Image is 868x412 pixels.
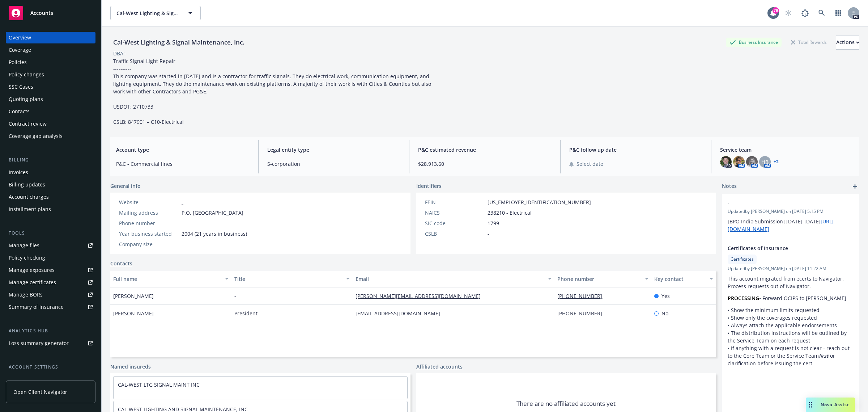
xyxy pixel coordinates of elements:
div: Account charges [9,191,49,203]
div: Email [356,275,544,283]
a: Summary of insurance [6,301,95,313]
span: No [661,310,668,317]
span: 2004 (21 years in business) [182,230,247,237]
a: Accounts [6,3,95,23]
a: - [182,199,183,206]
div: Billing updates [9,179,45,190]
a: Quoting plans [6,93,95,105]
div: Tools [6,230,95,237]
span: P&C - Commercial lines [116,160,250,168]
div: Analytics hub [6,327,95,335]
div: DBA: - [113,50,127,57]
div: SIC code [425,219,485,227]
div: Service team [9,374,40,385]
a: [PERSON_NAME][EMAIL_ADDRESS][DOMAIN_NAME] [356,293,486,299]
span: There are no affiliated accounts yet [516,399,616,408]
div: Quoting plans [9,93,43,105]
div: Installment plans [9,203,51,215]
div: Manage exposures [9,264,55,276]
a: Loss summary generator [6,337,95,349]
div: Phone number [119,219,179,227]
div: Certificates of InsuranceCertificatesUpdatedby [PERSON_NAME] on [DATE] 11:22 AMThis account migra... [722,239,859,373]
span: 1799 [488,219,499,227]
span: HB [761,158,769,166]
div: Billing [6,156,95,164]
div: Policy checking [9,252,45,264]
button: Email [353,270,554,287]
span: Yes [661,292,670,300]
a: Named insureds [110,363,151,370]
div: Invoices [9,167,28,178]
span: $28,913.60 [418,160,552,168]
span: P.O. [GEOGRAPHIC_DATA] [182,209,243,216]
span: S-corporation [267,160,401,168]
button: Key contact [651,270,716,287]
a: Policies [6,56,95,68]
div: Key contact [654,275,705,283]
div: CSLB [425,230,485,237]
p: • Show the minimum limits requested • Show only the coverages requested • Always attach the appli... [728,306,854,367]
a: Coverage gap analysis [6,130,95,142]
p: [BPO Indio Submission] [DATE]-[DATE] [728,218,854,233]
div: Account settings [6,363,95,371]
span: Certificates of Insurance [728,244,835,252]
img: photo [720,156,732,168]
a: Contacts [110,260,132,267]
a: [PHONE_NUMBER] [557,310,608,317]
p: This account migrated from ecerts to Navigator. Process requests out of Navigator. [728,275,854,290]
span: P&C estimated revenue [418,146,552,154]
a: Search [814,6,829,20]
span: Identifiers [416,182,442,190]
a: Manage exposures [6,264,95,276]
a: add [851,182,859,191]
span: General info [110,182,141,190]
div: Overview [9,32,31,43]
div: Manage BORs [9,289,43,300]
div: Contacts [9,106,30,117]
a: Affiliated accounts [416,363,463,370]
strong: PROCESSING [728,295,759,302]
img: photo [733,156,745,168]
div: Coverage [9,44,31,56]
span: President [234,310,258,317]
span: Notes [722,182,737,191]
div: Coverage gap analysis [9,130,63,142]
div: Full name [113,275,221,283]
button: Full name [110,270,231,287]
span: Updated by [PERSON_NAME] on [DATE] 11:22 AM [728,265,854,272]
span: - [234,292,236,300]
a: Report a Bug [798,6,812,20]
div: Mailing address [119,209,179,216]
div: NAICS [425,209,485,216]
a: SSC Cases [6,81,95,93]
div: Title [234,275,342,283]
span: Legal entity type [267,146,401,154]
a: Invoices [6,167,95,178]
a: CAL-WEST LTG SIGNAL MAINT INC [118,381,200,388]
div: Business Insurance [726,38,782,47]
button: Nova Assist [806,398,855,412]
div: -Updatedby [PERSON_NAME] on [DATE] 5:15 PM[BPO Indio Submission] [DATE]-[DATE][URL][DOMAIN_NAME] [722,194,859,239]
span: Certificates [731,256,754,262]
div: FEIN [425,198,485,206]
div: Drag to move [806,398,815,412]
div: Total Rewards [787,38,830,47]
a: +2 [774,160,779,164]
span: 238210 - Electrical [488,209,532,216]
img: photo [746,156,758,168]
div: Manage files [9,240,39,251]
a: Policy changes [6,69,95,80]
span: [PERSON_NAME] [113,292,154,300]
a: Manage files [6,240,95,251]
div: Policies [9,56,27,68]
div: Policy changes [9,69,44,80]
span: Accounts [30,10,53,16]
div: Cal-West Lighting & Signal Maintenance, Inc. [110,38,247,47]
a: [PHONE_NUMBER] [557,293,608,299]
span: Nova Assist [821,402,849,408]
span: Updated by [PERSON_NAME] on [DATE] 5:15 PM [728,208,854,215]
div: Company size [119,240,179,248]
a: Switch app [831,6,846,20]
a: Installment plans [6,203,95,215]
